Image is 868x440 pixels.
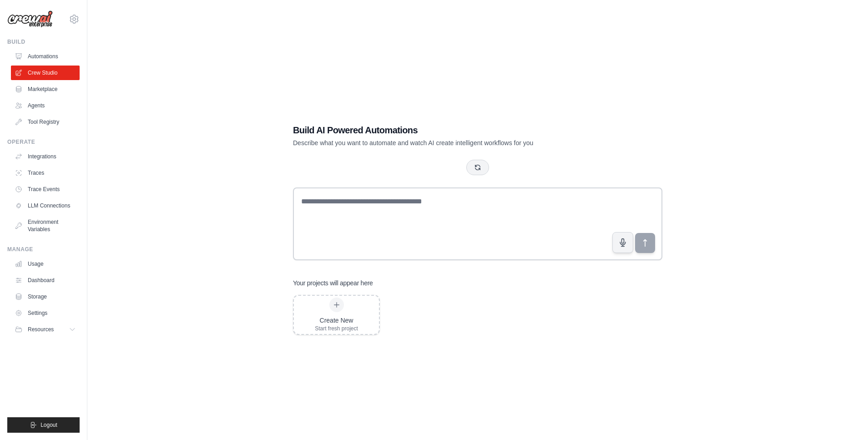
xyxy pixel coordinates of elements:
[11,82,80,96] a: Marketplace
[7,38,80,46] div: Build
[315,316,358,325] div: Create New
[11,215,80,237] a: Environment Variables
[11,289,80,304] a: Storage
[315,325,358,332] div: Start fresh project
[612,232,633,253] button: Click to speak your automation idea
[11,149,80,164] a: Integrations
[11,98,80,113] a: Agents
[11,322,80,337] button: Resources
[7,138,80,146] div: Operate
[11,257,80,271] a: Usage
[28,326,54,333] span: Resources
[293,124,599,137] h1: Build AI Powered Automations
[293,278,373,288] h3: Your projects will appear here
[7,10,53,28] img: Logo
[11,306,80,320] a: Settings
[11,182,80,197] a: Trace Events
[293,138,599,147] p: Describe what you want to automate and watch AI create intelligent workflows for you
[11,166,80,180] a: Traces
[466,160,489,175] button: Get new suggestions
[11,49,80,64] a: Automations
[11,115,80,129] a: Tool Registry
[7,417,80,433] button: Logout
[7,246,80,253] div: Manage
[11,273,80,288] a: Dashboard
[40,421,57,429] span: Logout
[11,66,80,80] a: Crew Studio
[11,198,80,213] a: LLM Connections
